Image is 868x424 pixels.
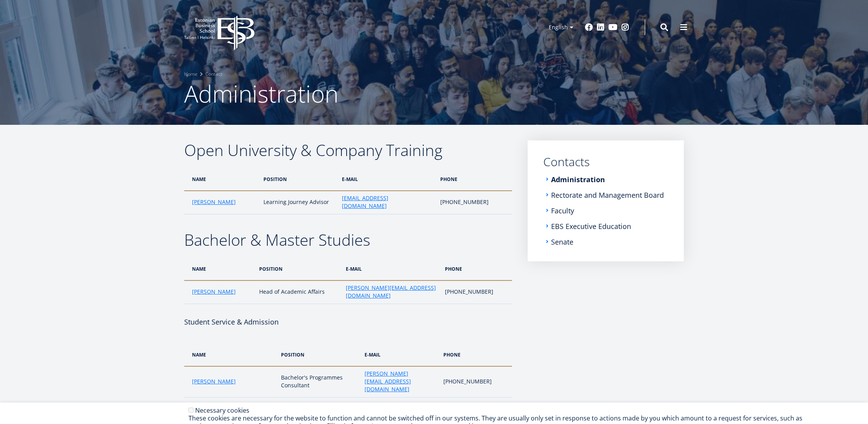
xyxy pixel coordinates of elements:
[277,343,361,366] th: POSITION
[361,343,439,366] th: e-MAIL
[260,191,338,214] td: Learning Journey Advisor
[585,23,593,31] a: Facebook
[543,156,668,168] a: Contacts
[342,257,441,280] th: e-MAIL
[192,378,236,385] a: [PERSON_NAME]
[184,168,260,191] th: NAME
[184,343,277,366] th: NAME
[255,257,342,280] th: POSITION
[608,23,617,31] a: Youtube
[195,406,249,415] label: Necessary cookies
[597,23,605,31] a: Linkedin
[184,230,512,250] h2: Bachelor & Master Studies
[441,280,512,304] td: [PHONE_NUMBER]
[441,257,512,280] th: PHONE
[338,168,436,191] th: e-MAIL
[184,257,255,280] th: NAME
[184,70,197,78] a: Home
[551,238,573,246] a: Senate
[346,284,437,300] a: [PERSON_NAME][EMAIL_ADDRESS][DOMAIN_NAME]
[184,140,512,160] h2: Open University & Company Training
[342,194,432,210] a: [EMAIL_ADDRESS][DOMAIN_NAME]
[621,23,629,31] a: Instagram
[439,366,512,397] td: [PHONE_NUMBER]
[551,191,664,199] a: Rectorate and Management Board
[365,370,435,393] a: [PERSON_NAME][EMAIL_ADDRESS][DOMAIN_NAME]
[260,168,338,191] th: POSITION
[192,198,236,206] a: [PERSON_NAME]
[205,70,222,78] a: Contact
[184,316,512,328] h4: Student Service & Admission
[551,207,574,215] a: Faculty
[277,366,361,397] td: Bachelor's Programmes Consultant
[436,168,512,191] th: PHONE
[255,280,342,304] td: Head of Academic Affairs
[192,288,236,296] a: [PERSON_NAME]
[439,343,512,366] th: PHONE
[551,176,605,183] a: Administration
[184,78,338,110] span: Administration
[436,191,512,214] td: [PHONE_NUMBER]
[551,222,631,230] a: EBS Executive Education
